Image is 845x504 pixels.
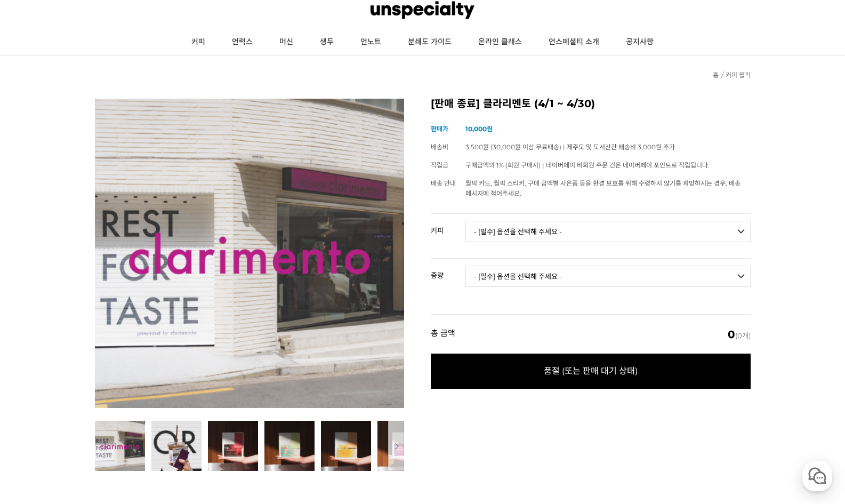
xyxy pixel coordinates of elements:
span: (0개) [728,329,751,340]
th: 커피 [431,214,465,238]
span: 대화 [98,355,110,363]
span: 배송 안내 [431,179,456,187]
a: 생두 [307,29,347,55]
a: 커피 [178,29,219,55]
a: 공지사항 [613,29,667,55]
th: 중량 [431,259,465,283]
a: 대화 [70,338,138,365]
img: 4월 커피 월픽 클라리멘토 [95,99,404,408]
a: 분쇄도 가이드 [395,29,465,55]
a: 설정 [138,338,205,365]
a: 언스페셜티 소개 [535,29,613,55]
a: 언럭스 [219,29,266,55]
span: 3,500원 (30,000원 이상 무료배송) | 제주도 및 도서산간 배송비 3,000원 추가 [465,143,675,151]
a: 홈 [3,338,70,365]
strong: 10,000원 [465,125,493,133]
span: 월픽 카드, 월픽 스티커, 구매 금액별 사은품 등을 환경 보호를 위해 수령하지 않기를 희망하시는 경우, 배송 메시지에 적어주세요. [465,179,741,197]
button: 다음 [388,421,404,471]
a: 커피 월픽 [726,71,751,79]
span: 홈 [34,354,40,363]
span: 판매가 [431,125,448,133]
a: 홈 [713,71,719,79]
span: 구매금액의 1% (회원 구매시) | 네이버페이 비회원 주문 건은 네이버페이 포인트로 적립됩니다. [465,161,710,169]
em: 0 [728,328,735,341]
a: 온라인 클래스 [465,29,535,55]
a: 언노트 [347,29,395,55]
strong: 총 금액 [431,329,455,340]
span: 설정 [165,354,178,363]
span: 품절 (또는 판매 대기 상태) [431,354,751,389]
span: 적립금 [431,161,448,169]
a: 머신 [266,29,307,55]
span: 배송비 [431,143,448,151]
h2: [판매 종료] 클라리멘토 (4/1 ~ 4/30) [431,99,751,109]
